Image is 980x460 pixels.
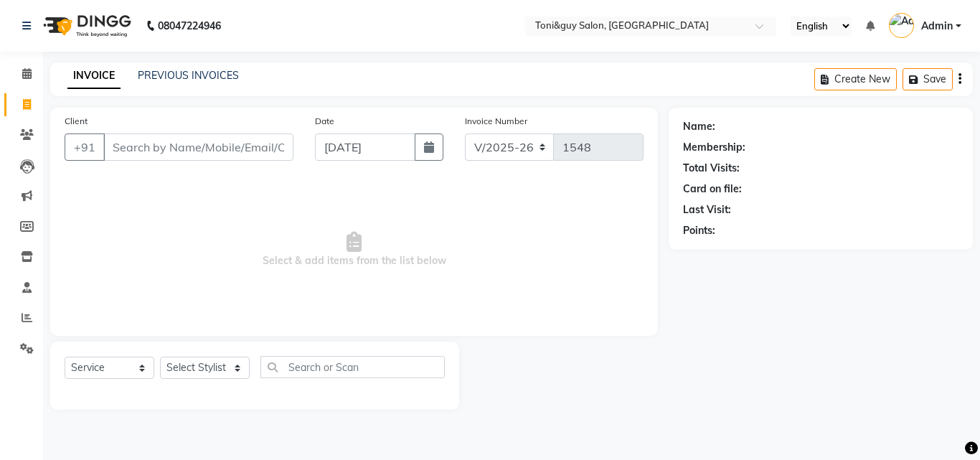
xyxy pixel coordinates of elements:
[67,63,121,89] a: INVOICE
[889,13,914,38] img: Admin
[138,69,239,82] a: PREVIOUS INVOICES
[683,202,731,217] div: Last Visit:
[65,133,105,161] button: +91
[37,6,135,46] img: logo
[683,119,715,134] div: Name:
[921,19,953,34] span: Admin
[683,223,715,238] div: Points:
[683,140,745,155] div: Membership:
[814,68,897,90] button: Create New
[315,115,334,128] label: Date
[158,6,221,46] b: 08047224946
[683,161,740,176] div: Total Visits:
[903,68,953,90] button: Save
[103,133,293,161] input: Search by Name/Mobile/Email/Code
[260,356,445,378] input: Search or Scan
[465,115,527,128] label: Invoice Number
[683,182,742,197] div: Card on file:
[65,178,644,321] span: Select & add items from the list below
[65,115,88,128] label: Client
